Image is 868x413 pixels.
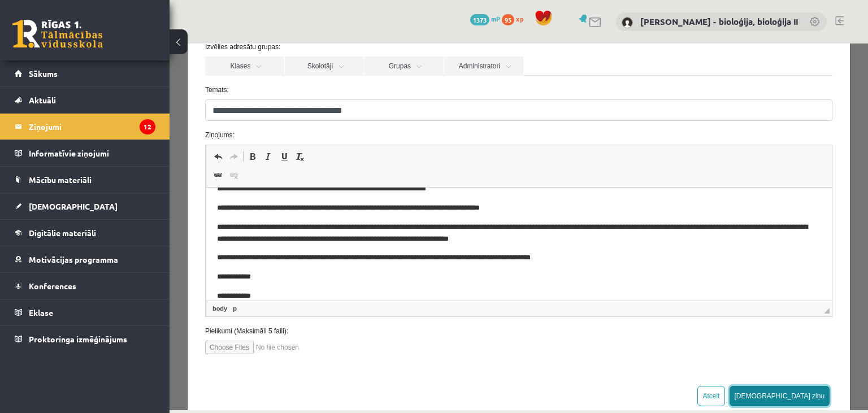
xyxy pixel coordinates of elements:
span: Konferences [29,281,76,291]
a: 95 xp [502,14,529,23]
span: mP [491,14,500,23]
a: Digitālie materiāli [15,220,155,246]
legend: Informatīvie ziņojumi [29,140,155,166]
button: [DEMOGRAPHIC_DATA] ziņu [560,342,661,363]
a: Rīgas 1. Tālmācības vidusskola [12,20,103,48]
a: [DEMOGRAPHIC_DATA] [15,193,155,219]
span: 95 [502,14,514,25]
span: Eklase [29,307,53,318]
a: Unlink [57,124,72,139]
span: Mācību materiāli [29,175,92,185]
iframe: Editor, wiswyg-editor-47024978117700-1757576559-54 [36,144,662,257]
a: Skolotāji [115,13,194,32]
label: Ziņojums: [27,86,671,97]
a: Motivācijas programma [15,246,155,272]
a: Link (Ctrl+K) [41,124,57,139]
a: Italic (Ctrl+I) [91,106,107,120]
a: Ziņojumi12 [15,114,155,140]
i: 12 [140,119,155,134]
a: body element [41,260,60,270]
span: Sākums [29,68,58,79]
button: Atcelt [528,342,555,363]
span: xp [516,14,523,23]
span: Digitālie materiāli [29,228,96,238]
a: Redo (Ctrl+Y) [57,106,72,120]
span: 1373 [470,14,489,25]
a: Konferences [15,273,155,299]
legend: Ziņojumi [29,114,155,140]
a: Klases [36,13,115,32]
a: Bold (Ctrl+B) [75,106,91,120]
a: Undo (Ctrl+Z) [41,106,57,120]
span: Proktoringa izmēģinājums [29,334,127,344]
a: Proktoringa izmēģinājums [15,326,155,352]
a: Grupas [195,13,274,32]
a: [PERSON_NAME] - bioloģija, bioloģija II [640,16,798,27]
a: Underline (Ctrl+U) [107,106,123,120]
a: p element [61,260,70,270]
label: Temats: [27,41,671,51]
a: Remove Format [123,106,138,120]
a: Informatīvie ziņojumi [15,140,155,166]
a: Administratori [275,13,354,32]
span: Aktuāli [29,95,56,105]
span: Resize [654,264,660,270]
a: 1373 mP [470,14,500,23]
span: Motivācijas programma [29,254,118,264]
img: Elza Saulīte - bioloģija, bioloģija II [622,17,633,28]
a: Aktuāli [15,87,155,113]
a: Sākums [15,60,155,86]
a: Eklase [15,299,155,325]
label: Pielikumi (Maksimāli 5 faili): [27,282,671,293]
a: Mācību materiāli [15,167,155,193]
span: [DEMOGRAPHIC_DATA] [29,201,118,211]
